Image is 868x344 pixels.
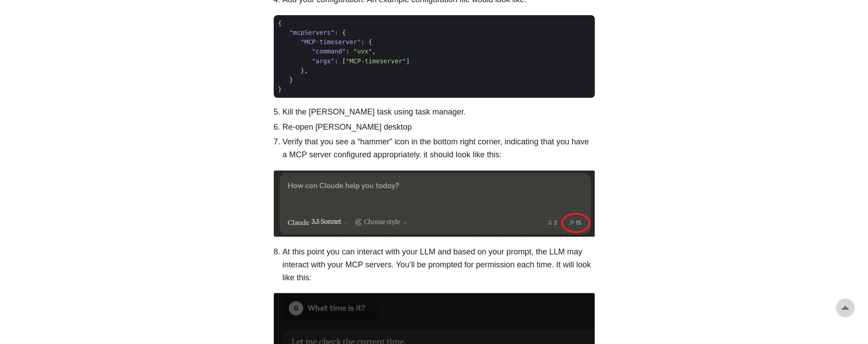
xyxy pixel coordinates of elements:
[406,57,410,65] span: ]
[353,48,372,55] span: "uvx"
[334,29,338,36] span: :
[283,106,595,119] li: Kill the [PERSON_NAME] task using task manager.
[278,86,282,93] span: }
[361,38,364,45] span: :
[346,48,350,55] span: :
[342,57,346,65] span: [
[836,299,855,317] a: go to top
[312,57,335,65] span: "args"
[289,29,334,36] span: "mcpServers"
[283,121,595,134] li: Re-open [PERSON_NAME] desktop
[312,48,346,55] span: "command"
[300,67,308,74] span: },
[368,38,372,45] span: {
[346,57,406,65] span: "MCP-timeserver"
[334,57,338,65] span: :
[283,135,595,161] li: Verify that you see a “hammer” icon in the bottom right corner, indicating that you have a MCP se...
[300,38,361,45] span: "MCP-timeserver"
[372,48,376,55] span: ,
[289,76,293,83] span: }
[283,246,595,284] li: At this point you can interact with your LLM and based on your prompt, the LLM may interact with ...
[278,20,282,27] span: {
[342,29,346,36] span: {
